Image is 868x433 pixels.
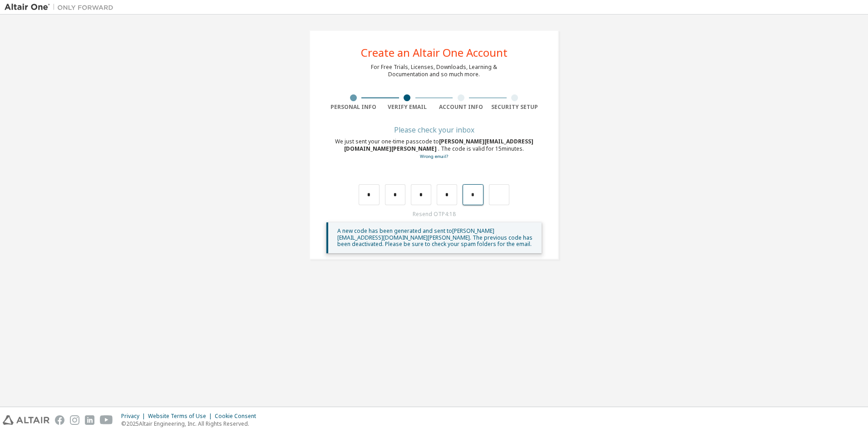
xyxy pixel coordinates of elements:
[55,415,64,425] img: facebook.svg
[70,415,79,425] img: instagram.svg
[371,64,497,78] div: For Free Trials, Licenses, Downloads, Learning & Documentation and so much more.
[326,138,542,160] div: We just sent your one-time passcode to . The code is valid for 15 minutes.
[85,415,94,425] img: linkedin.svg
[215,413,261,420] div: Cookie Consent
[3,415,49,425] img: altair_logo.svg
[361,47,508,58] div: Create an Altair One Account
[434,103,488,111] div: Account Info
[488,103,542,111] div: Security Setup
[337,227,533,248] span: A new code has been generated and sent to [PERSON_NAME][EMAIL_ADDRESS][DOMAIN_NAME][PERSON_NAME] ...
[344,138,533,153] span: [PERSON_NAME][EMAIL_ADDRESS][DOMAIN_NAME][PERSON_NAME]
[5,3,118,12] img: Altair One
[100,415,113,425] img: youtube.svg
[380,103,434,111] div: Verify Email
[420,153,448,159] a: Go back to the registration form
[148,413,215,420] div: Website Terms of Use
[326,103,380,111] div: Personal Info
[326,127,542,133] div: Please check your inbox
[121,420,261,428] p: © 2025 Altair Engineering, Inc. All Rights Reserved.
[121,413,148,420] div: Privacy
